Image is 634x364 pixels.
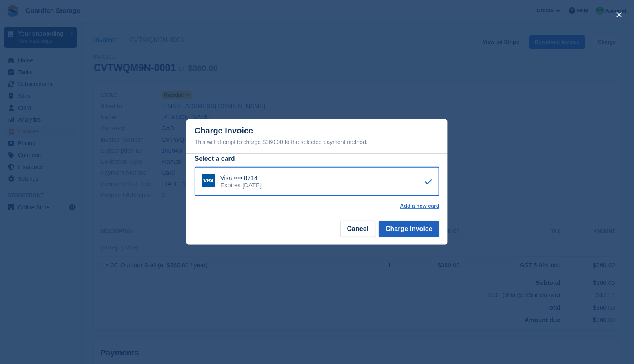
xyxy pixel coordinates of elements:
button: Cancel [340,221,375,237]
img: Visa Logo [202,174,215,187]
button: close [613,8,626,21]
a: Add a new card [400,203,439,209]
button: Charge Invoice [379,221,439,237]
div: Visa •••• 8714 [220,174,262,182]
div: Select a card [195,154,439,164]
div: This will attempt to charge $360.00 to the selected payment method. [195,137,439,147]
div: Expires [DATE] [220,182,262,189]
div: Charge Invoice [195,126,439,147]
